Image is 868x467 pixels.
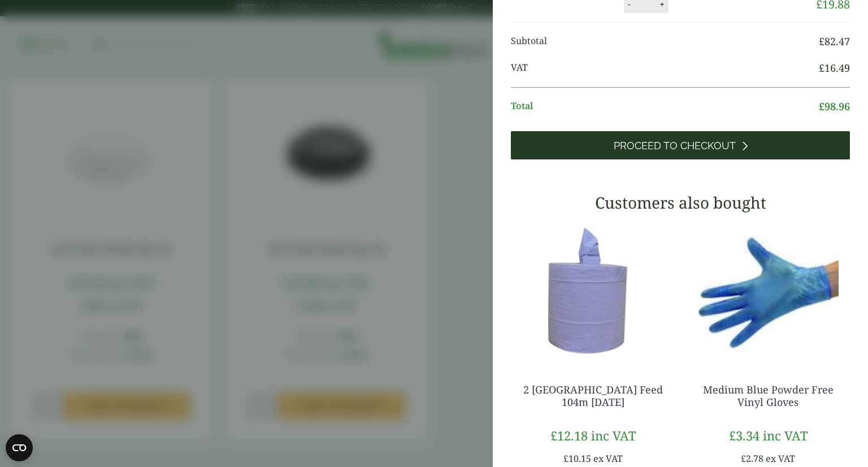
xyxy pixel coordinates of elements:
[819,100,850,113] bdi: 98.96
[703,383,834,409] a: Medium Blue Powder Free Vinyl Gloves
[511,193,850,213] h3: Customers also bought
[511,60,819,76] span: VAT
[563,452,591,465] bdi: 10.15
[523,383,663,409] a: 2 [GEOGRAPHIC_DATA] Feed 104m [DATE]
[741,452,763,465] bdi: 2.78
[511,99,819,114] span: Total
[593,452,623,465] span: ex VAT
[819,61,824,75] span: £
[511,220,675,361] img: 3630017-2-Ply-Blue-Centre-Feed-104m
[6,434,33,461] button: Open CMP widget
[763,427,808,444] span: inc VAT
[729,427,759,444] bdi: 3.34
[614,140,736,152] span: Proceed to Checkout
[550,427,588,444] bdi: 12.18
[729,427,736,444] span: £
[819,61,850,75] bdi: 16.49
[819,34,850,48] bdi: 82.47
[686,220,850,361] img: 4130015J-Blue-Vinyl-Powder-Free-Gloves-Medium
[766,452,795,465] span: ex VAT
[511,34,819,49] span: Subtotal
[819,100,824,113] span: £
[511,131,850,159] a: Proceed to Checkout
[741,452,746,465] span: £
[591,427,636,444] span: inc VAT
[819,34,824,48] span: £
[563,452,568,465] span: £
[550,427,557,444] span: £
